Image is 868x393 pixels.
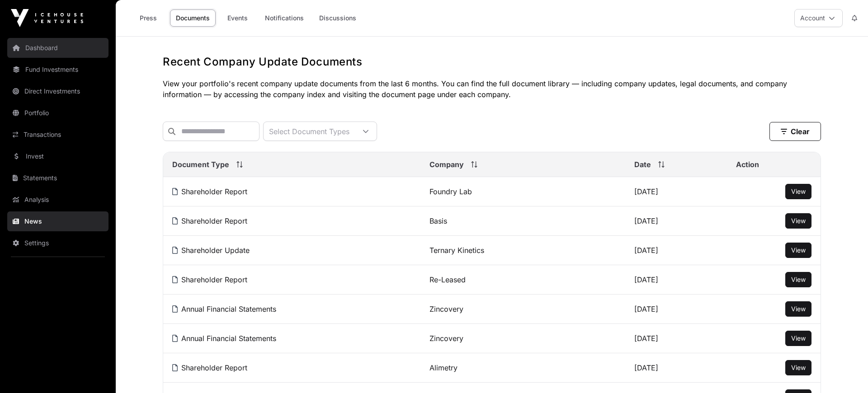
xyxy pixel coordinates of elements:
a: Transactions [7,125,108,145]
a: Shareholder Report [172,187,247,196]
button: View [785,213,811,229]
a: View [791,334,806,343]
span: View [791,246,806,254]
td: [DATE] [625,295,727,324]
span: View [791,364,806,371]
button: Account [794,9,843,27]
a: Discussions [313,9,362,27]
a: Settings [7,233,108,253]
td: [DATE] [625,236,727,265]
a: View [791,216,806,225]
img: Icehouse Ventures Logo [11,9,83,27]
span: View [791,305,806,313]
span: Date [634,159,651,170]
td: [DATE] [625,353,727,383]
td: [DATE] [625,324,727,353]
a: Press [130,9,166,27]
a: Shareholder Report [172,275,247,284]
a: Zincovery [429,334,463,343]
a: News [7,211,108,231]
span: Company [429,159,464,170]
span: View [791,276,806,283]
span: Action [736,159,759,170]
a: Fund Investments [7,60,108,80]
button: View [785,243,811,258]
a: Invest [7,146,108,166]
h1: Recent Company Update Documents [163,55,821,69]
span: View [791,187,806,195]
a: Re-Leased [429,275,466,284]
a: Shareholder Update [172,246,250,255]
button: View [785,360,811,375]
button: View [785,301,811,317]
td: [DATE] [625,206,727,236]
td: [DATE] [625,177,727,206]
a: Shareholder Report [172,363,247,372]
div: Select Document Types [264,122,355,140]
a: Statements [7,168,108,188]
a: View [791,304,806,313]
a: Foundry Lab [429,187,472,196]
span: View [791,217,806,225]
td: [DATE] [625,265,727,295]
a: Zincovery [429,304,463,313]
a: Dashboard [7,38,108,58]
button: View [785,331,811,346]
button: View [785,272,811,287]
span: View [791,334,806,342]
a: Shareholder Report [172,216,247,225]
button: Clear [769,122,821,141]
a: Annual Financial Statements [172,304,276,313]
a: Alimetry [429,363,458,372]
a: View [791,275,806,284]
iframe: Chat Widget [823,350,868,393]
a: Events [219,9,255,27]
a: Basis [429,216,447,225]
span: Document Type [172,159,229,170]
a: Portfolio [7,103,108,123]
a: Notifications [259,9,310,27]
a: View [791,187,806,196]
a: Direct Investments [7,81,108,101]
a: Analysis [7,190,108,210]
a: Documents [170,9,216,27]
p: View your portfolio's recent company update documents from the last 6 months. You can find the fu... [163,78,821,100]
a: View [791,246,806,255]
a: Ternary Kinetics [429,246,484,255]
button: View [785,184,811,199]
a: View [791,363,806,372]
a: Annual Financial Statements [172,334,276,343]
